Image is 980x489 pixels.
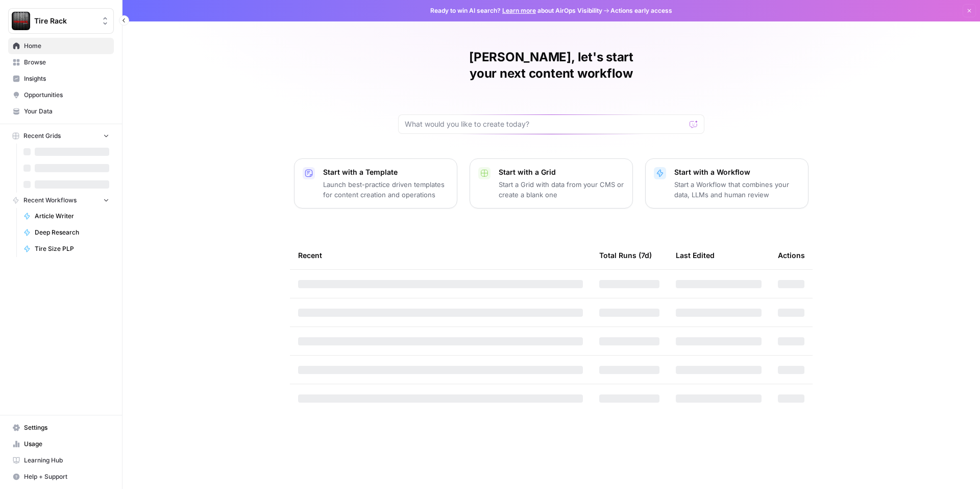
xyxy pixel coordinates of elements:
[8,8,114,34] button: Workspace: Tire Rack
[35,228,109,237] span: Deep Research
[8,452,114,469] a: Learning Hub
[674,167,800,177] p: Start with a Workflow
[24,456,109,465] span: Learning Hub
[34,16,96,26] span: Tire Rack
[24,74,109,83] span: Insights
[499,179,624,200] p: Start a Grid with data from your CMS or create a blank one
[24,90,109,100] span: Opportunities
[23,131,61,141] span: Recent Grids
[430,6,602,15] span: Ready to win AI search? about AirOps Visibility
[8,38,114,54] a: Home
[8,469,114,485] button: Help + Support
[24,423,109,432] span: Settings
[470,158,633,208] button: Start with a GridStart a Grid with data from your CMS or create a blank one
[8,193,114,208] button: Recent Workflows
[298,241,583,269] div: Recent
[674,179,800,200] p: Start a Workflow that combines your data, LLMs and human review
[323,167,449,177] p: Start with a Template
[8,128,114,144] button: Recent Grids
[294,158,457,208] button: Start with a TemplateLaunch best-practice driven templates for content creation and operations
[599,241,652,269] div: Total Runs (7d)
[24,472,109,481] span: Help + Support
[24,41,109,51] span: Home
[676,241,715,269] div: Last Edited
[8,87,114,103] a: Opportunities
[8,420,114,436] a: Settings
[405,119,685,129] input: What would you like to create today?
[502,7,536,14] a: Learn more
[19,224,114,241] a: Deep Research
[35,244,109,253] span: Tire Size PLP
[24,58,109,67] span: Browse
[778,241,805,269] div: Actions
[23,196,77,205] span: Recent Workflows
[35,212,109,221] span: Article Writer
[8,103,114,120] a: Your Data
[8,54,114,71] a: Browse
[12,12,30,30] img: Tire Rack Logo
[8,71,114,87] a: Insights
[323,179,449,200] p: Launch best-practice driven templates for content creation and operations
[645,158,808,208] button: Start with a WorkflowStart a Workflow that combines your data, LLMs and human review
[19,208,114,224] a: Article Writer
[398,49,704,82] h1: [PERSON_NAME], let's start your next content workflow
[24,107,109,116] span: Your Data
[19,241,114,257] a: Tire Size PLP
[610,6,672,15] span: Actions early access
[24,439,109,449] span: Usage
[8,436,114,452] a: Usage
[499,167,624,177] p: Start with a Grid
